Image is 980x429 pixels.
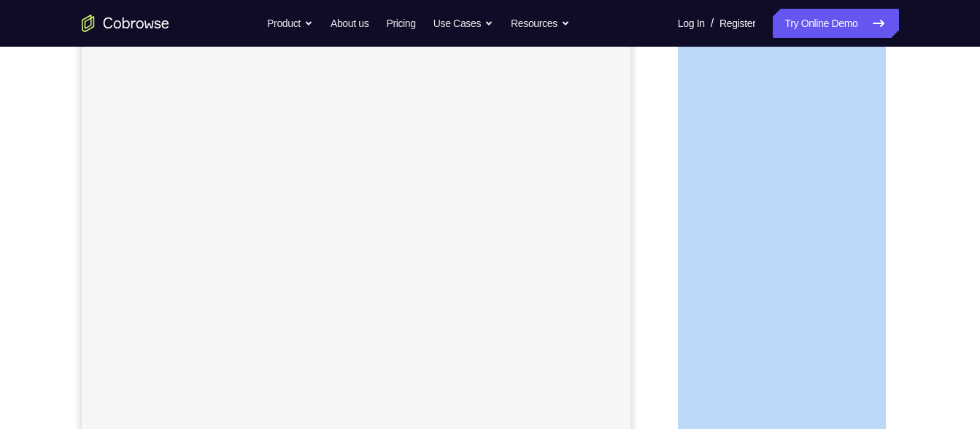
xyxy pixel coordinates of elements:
[773,9,898,38] a: Try Online Demo
[386,9,415,38] a: Pricing
[82,15,169,32] a: Go to the home page
[511,9,570,38] button: Resources
[267,9,313,38] button: Product
[433,9,493,38] button: Use Cases
[711,15,714,32] span: /
[719,9,755,38] a: Register
[331,9,369,38] a: About us
[678,9,705,38] a: Log In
